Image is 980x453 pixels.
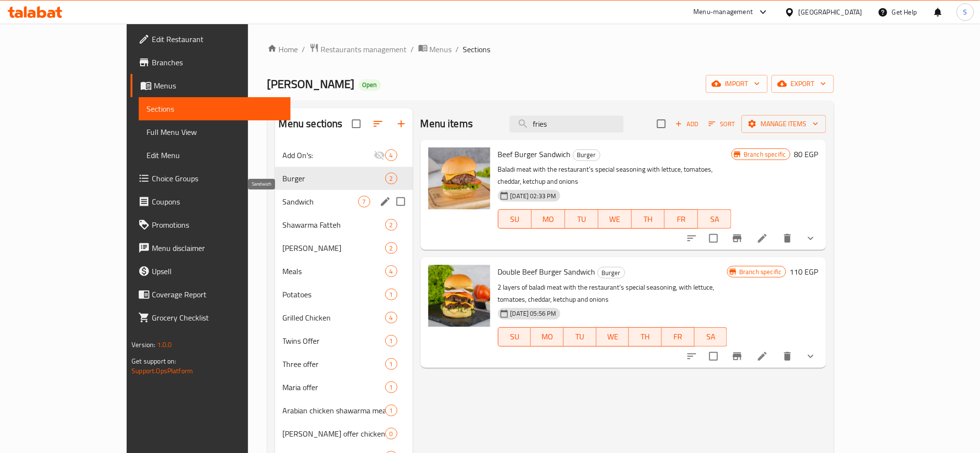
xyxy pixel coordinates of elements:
[385,219,397,231] div: items
[275,144,413,167] div: Add On's:4
[309,43,407,56] a: Restaurants management
[498,147,571,161] span: Beef Burger Sandwich
[565,209,599,229] button: TU
[662,327,695,347] button: FR
[428,265,490,327] img: Double Beef Burger Sandwich
[805,351,817,362] svg: Show Choices
[146,126,283,138] span: Full Menu View
[385,289,397,300] div: items
[568,330,593,344] span: TU
[694,6,753,18] div: Menu-management
[283,381,385,393] div: Maria offer
[275,236,413,260] div: [PERSON_NAME]2
[283,358,385,370] span: Three offer
[573,149,600,161] div: Burger
[385,335,397,347] div: items
[790,265,819,278] h6: 110 EGP
[502,212,528,226] span: SU
[535,330,560,344] span: MO
[152,57,283,68] span: Branches
[283,335,385,347] span: Twins Offer
[275,260,413,283] div: Meals4
[757,351,768,362] a: Edit menu item
[674,118,700,130] span: Add
[680,345,703,368] button: sort-choices
[776,345,799,368] button: delete
[302,44,306,55] li: /
[386,383,397,392] span: 1
[131,283,291,306] a: Coverage Report
[157,338,172,351] span: 1.0.0
[531,327,564,347] button: MO
[632,209,665,229] button: TH
[757,233,768,244] a: Edit menu item
[498,327,531,347] button: SU
[279,117,343,131] h2: Menu sections
[386,313,397,322] span: 4
[283,219,385,231] div: Shawarma Fatteh
[275,167,413,190] div: Burger2
[799,7,863,17] div: [GEOGRAPHIC_DATA]
[772,75,834,93] button: export
[359,197,370,206] span: 7
[321,44,407,55] span: Restaurants management
[779,78,826,90] span: export
[695,327,728,347] button: SA
[359,79,381,91] div: Open
[152,289,283,300] span: Coverage Report
[131,213,291,236] a: Promotions
[283,405,385,416] span: Arabian chicken shawarma meal offer
[709,118,735,130] span: Sort
[636,212,661,226] span: TH
[275,306,413,329] div: Grilled Chicken4
[374,149,385,161] svg: Inactive section
[602,212,628,226] span: WE
[385,242,397,254] div: items
[532,209,565,229] button: MO
[385,173,397,184] div: items
[131,260,291,283] a: Upsell
[146,149,283,161] span: Edit Menu
[463,44,491,55] span: Sections
[275,376,413,399] div: Maria offer1
[629,327,662,347] button: TH
[799,227,822,250] button: show more
[152,312,283,323] span: Grocery Checklist
[267,73,355,95] span: [PERSON_NAME]
[152,242,283,254] span: Menu disclaimer
[598,267,625,278] span: Burger
[385,381,397,393] div: items
[600,330,626,344] span: WE
[672,117,702,132] span: Add item
[386,429,397,438] span: 0
[152,173,283,184] span: Choice Groups
[386,244,397,253] span: 2
[152,196,283,207] span: Coupons
[421,117,473,131] h2: Menu items
[132,338,155,351] span: Version:
[275,352,413,376] div: Three offer1
[275,329,413,352] div: Twins Offer1
[275,399,413,422] div: Arabian chicken shawarma meal offer1
[680,227,703,250] button: sort-choices
[456,44,459,55] li: /
[275,422,413,445] div: [PERSON_NAME] offer chicken shawarma+medium chicken shawarma fatteh0
[386,267,397,276] span: 4
[726,345,749,368] button: Branch-specific-item
[131,236,291,260] a: Menu disclaimer
[597,327,629,347] button: WE
[502,330,527,344] span: SU
[131,74,291,97] a: Menus
[131,167,291,190] a: Choice Groups
[749,118,819,130] span: Manage items
[735,267,785,277] span: Branch specific
[275,213,413,236] div: Shawarma Fatteh2
[359,81,381,89] span: Open
[283,173,385,184] div: Burger
[498,281,728,306] p: 2 layers of baladi meat with the restaurant's special seasoning, with lettuce, tomatoes, cheddar,...
[283,149,374,161] div: Add On's:
[669,212,694,226] span: FR
[358,196,370,207] div: items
